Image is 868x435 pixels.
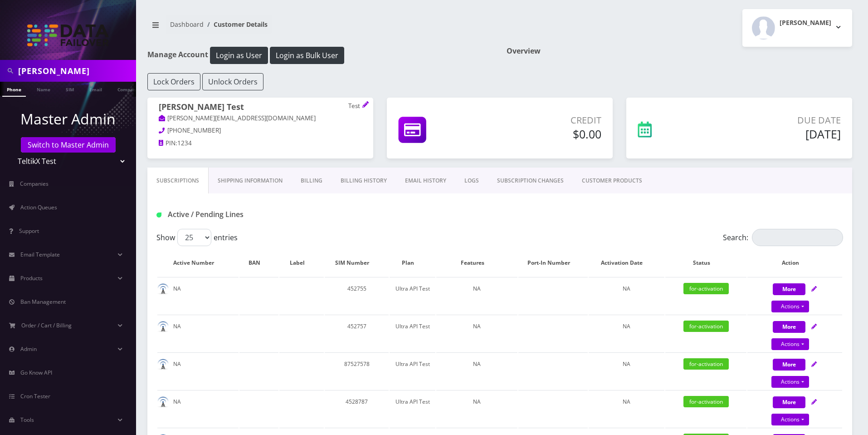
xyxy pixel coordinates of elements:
[156,210,376,219] h1: Active / Pending Lines
[21,321,72,329] span: Order / Cart / Billing
[167,126,221,134] span: [PHONE_NUMBER]
[20,180,49,188] span: Companies
[518,250,588,276] th: Port-In Number: activate to sort column ascending
[771,301,809,312] a: Actions
[18,62,134,79] input: Search in Company
[436,315,517,351] td: NA
[157,396,169,408] img: default.png
[623,285,630,292] span: NA
[752,229,843,246] input: Search:
[623,360,630,368] span: NA
[710,127,841,141] h5: [DATE]
[147,15,493,41] nav: breadcrumb
[742,9,852,47] button: [PERSON_NAME]
[157,359,169,370] img: default.png
[202,73,263,90] button: Unlock Orders
[159,139,177,148] a: PIN:
[396,168,455,194] a: EMAIL HISTORY
[20,392,50,400] span: Cron Tester
[390,250,435,276] th: Plan: activate to sort column ascending
[488,114,601,127] p: Credit
[325,390,389,427] td: 4528787
[773,283,805,295] button: More
[20,274,43,282] span: Products
[270,49,344,59] a: Login as Bulk User
[683,283,729,294] span: for-activation
[156,229,238,246] label: Show entries
[773,321,805,333] button: More
[19,227,39,235] span: Support
[20,251,60,258] span: Email Template
[455,168,488,194] a: LOGS
[348,102,362,110] p: Test
[113,82,143,96] a: Company
[20,298,66,306] span: Ban Management
[589,250,664,276] th: Activation Date: activate to sort column ascending
[723,229,843,246] label: Search:
[157,352,239,389] td: NA
[270,47,344,64] button: Login as Bulk User
[279,250,323,276] th: Label: activate to sort column ascending
[325,352,389,389] td: 87527578
[780,19,831,27] h2: [PERSON_NAME]
[209,168,292,194] a: Shipping Information
[773,359,805,371] button: More
[20,203,57,211] span: Action Queues
[683,396,729,407] span: for-activation
[488,168,573,194] a: SUBSCRIPTION CHANGES
[157,390,239,427] td: NA
[390,352,435,389] td: Ultra API Test
[773,396,805,408] button: More
[325,277,389,314] td: 452755
[573,168,651,194] a: CUSTOMER PRODUCTS
[170,20,204,29] a: Dashboard
[159,102,362,114] h1: [PERSON_NAME] Test
[623,398,630,405] span: NA
[390,277,435,314] td: Ultra API Test
[204,20,268,29] li: Customer Details
[21,137,116,153] a: Switch to Master Admin
[159,114,316,123] a: [PERSON_NAME][EMAIL_ADDRESS][DOMAIN_NAME]
[623,322,630,330] span: NA
[390,390,435,427] td: Ultra API Test
[147,47,493,64] h1: Manage Account
[177,139,192,147] span: 1234
[683,321,729,332] span: for-activation
[771,414,809,425] a: Actions
[157,250,239,276] th: Active Number: activate to sort column ascending
[771,338,809,350] a: Actions
[2,82,26,97] a: Phone
[507,47,852,55] h1: Overview
[292,168,332,194] a: Billing
[147,73,200,90] button: Lock Orders
[710,114,841,127] p: Due Date
[436,390,517,427] td: NA
[325,315,389,351] td: 452757
[157,321,169,332] img: default.png
[20,345,37,353] span: Admin
[147,168,209,194] a: Subscriptions
[771,376,809,388] a: Actions
[332,168,396,194] a: Billing History
[156,213,161,217] img: Active / Pending Lines
[436,352,517,389] td: NA
[27,25,109,46] img: TeltikX Test
[239,250,278,276] th: BAN: activate to sort column ascending
[157,277,239,314] td: NA
[20,416,34,424] span: Tools
[157,315,239,351] td: NA
[390,315,435,351] td: Ultra API Test
[85,82,107,96] a: Email
[61,82,78,96] a: SIM
[436,250,517,276] th: Features: activate to sort column ascending
[157,283,169,295] img: default.png
[208,49,270,59] a: Login as User
[747,250,842,276] th: Action: activate to sort column ascending
[177,229,211,246] select: Showentries
[32,82,55,96] a: Name
[20,369,52,376] span: Go Know API
[436,277,517,314] td: NA
[210,47,268,64] button: Login as User
[488,127,601,141] h5: $0.00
